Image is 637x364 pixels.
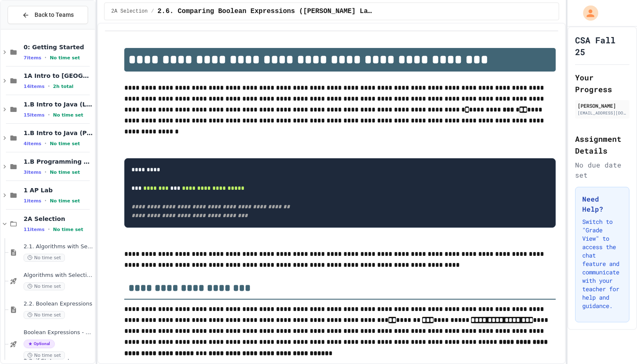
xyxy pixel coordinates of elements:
[48,83,50,90] span: •
[48,112,50,118] span: •
[582,194,622,214] h3: Need Help?
[24,300,93,308] span: 2.2. Boolean Expressions
[24,72,93,80] span: 1A Intro to [GEOGRAPHIC_DATA]
[45,197,46,204] span: •
[53,112,83,118] span: No time set
[158,6,373,16] span: 2.6. Comparing Boolean Expressions (De Morgan’s Laws)
[24,84,45,89] span: 14 items
[24,141,41,146] span: 4 items
[151,8,154,15] span: /
[582,218,622,310] p: Switch to "Grade View" to access the chat feature and communicate with your teacher for help and ...
[24,158,93,165] span: 1.B Programming Challenges
[24,227,45,232] span: 11 items
[575,160,629,180] div: No due date set
[24,198,41,204] span: 1 items
[575,34,629,58] h1: CSA Fall 25
[53,84,74,89] span: 2h total
[35,11,74,19] span: Back to Teams
[53,227,83,232] span: No time set
[50,198,80,204] span: No time set
[24,272,93,279] span: Algorithms with Selection and Repetition - Topic 2.1
[8,6,88,24] button: Back to Teams
[50,141,80,146] span: No time set
[574,3,600,23] div: My Account
[24,329,93,336] span: Boolean Expressions - Quiz
[24,282,65,290] span: No time set
[24,55,41,61] span: 7 items
[50,170,80,175] span: No time set
[45,140,46,147] span: •
[111,8,147,15] span: 2A Selection
[24,254,65,262] span: No time set
[45,169,46,175] span: •
[45,54,46,61] span: •
[24,311,65,319] span: No time set
[578,102,627,109] div: [PERSON_NAME]
[24,101,93,108] span: 1.B Intro to Java (Lesson)
[578,110,627,116] div: [EMAIL_ADDRESS][DOMAIN_NAME]
[24,129,93,137] span: 1.B Intro to Java (Practice)
[24,351,65,359] span: No time set
[24,340,55,348] span: Optional
[24,112,45,118] span: 15 items
[575,133,629,157] h2: Assignment Details
[48,226,50,233] span: •
[24,43,93,51] span: 0: Getting Started
[575,72,629,95] h2: Your Progress
[24,170,41,175] span: 3 items
[24,186,93,194] span: 1 AP Lab
[50,55,80,61] span: No time set
[24,243,93,250] span: 2.1. Algorithms with Selection and Repetition
[24,215,93,223] span: 2A Selection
